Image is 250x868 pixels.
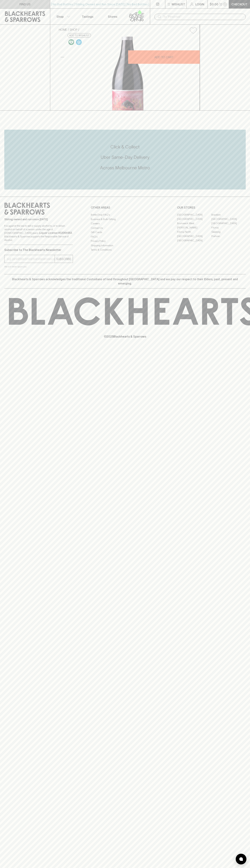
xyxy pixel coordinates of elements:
img: Chilled Red [76,39,82,45]
p: Sibling owned and run since [DATE] [4,218,73,221]
a: [GEOGRAPHIC_DATA] [211,217,246,221]
p: Blackhearts & Sparrows acknowledges the traditional Custodians of land throughout [GEOGRAPHIC_DAT... [7,277,243,286]
a: Business & Bulk Gifting [91,217,159,221]
img: 40928.png [56,37,200,110]
a: Braddon [211,213,246,217]
p: Stores [108,14,117,19]
a: Wonderful as is, but a slight chill will enhance the aromatics and give it a beautiful crunch. [75,38,83,46]
p: ADD TO CART [154,55,174,59]
a: Gift Cards [91,230,159,235]
a: Careers [91,221,159,226]
a: [GEOGRAPHIC_DATA] [177,213,211,217]
a: [GEOGRAPHIC_DATA] [177,234,211,238]
button: ADD TO CART [128,50,200,64]
button: Add to wishlist [68,33,91,38]
a: HOME [59,28,67,31]
a: Fitzroy North [177,230,211,234]
p: 0 [224,3,226,5]
a: [GEOGRAPHIC_DATA] [211,221,246,225]
p: It is against the law to sell or supply alcohol to, or to obtain alcohol on behalf of a person un... [4,224,73,242]
button: Add to wishlist [188,26,198,35]
a: [GEOGRAPHIC_DATA] [177,238,211,243]
a: Brunswick West [177,221,211,225]
a: Bottle Drop FAQ's [91,213,159,217]
p: Checkout [231,2,247,6]
a: Geelong [211,230,246,234]
p: We will never spam you [4,265,73,268]
a: Tastings [75,9,100,24]
p: $0.00 [210,2,218,6]
a: Terms & Conditions [91,248,159,252]
input: Try "Pinot noir" [163,14,243,20]
input: e.g. jane@blackheartsandsparrows.com.au [7,256,55,262]
h5: Across Melbourne Metro [4,165,246,171]
button: SUBSCRIBE [55,255,73,263]
a: Made without the use of any animal products. [68,38,75,46]
strong: Liquor License #32064953 [39,231,72,234]
a: Privacy Policy [91,239,159,243]
p: Tastings [82,14,93,19]
p: OUR STORES [177,205,246,210]
a: Prahran [211,234,246,238]
h5: Uber Same-Day Delivery [4,154,246,160]
h5: Click & Collect [4,144,246,150]
p: Login [195,2,204,6]
img: bubble-icon [239,857,243,861]
button: Shop [50,9,75,24]
a: Stores [100,9,125,24]
a: [PERSON_NAME] [177,225,211,230]
a: Contact Us [91,226,159,230]
p: SUBSCRIBE [56,257,71,261]
p: Shop [56,14,64,19]
p: OTHER AREAS [91,205,159,210]
img: Vegan [68,39,74,45]
a: [GEOGRAPHIC_DATA] [177,217,211,221]
div: Call to action block [4,130,246,189]
a: SHOP [70,28,77,31]
a: FAQ's [91,235,159,239]
p: FIND US [19,2,31,6]
a: Fitzroy [211,225,246,230]
p: Wishlist [172,2,185,6]
p: Subscribe to The Blackhearts Newsletter [4,248,73,252]
a: Shipping Information [91,243,159,248]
